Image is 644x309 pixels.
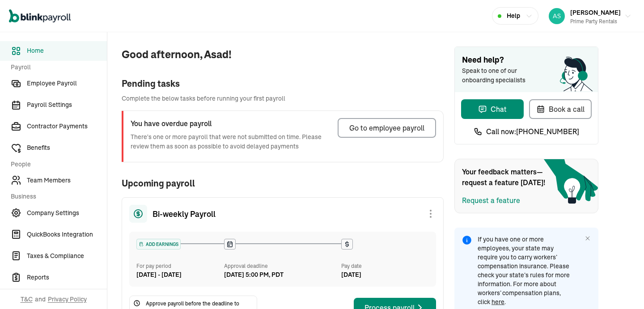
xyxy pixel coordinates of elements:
span: Benefits [27,143,107,152]
span: Complete the below tasks before running your first payroll [122,94,444,103]
span: QuickBooks Integration [27,230,107,239]
span: Contractor Payments [27,122,107,131]
a: here [491,298,504,306]
div: [DATE] 5:00 PM, PDT [224,270,284,279]
button: Request a feature [462,195,520,206]
div: Go to employee payroll [349,123,424,133]
span: Taxes & Compliance [27,251,107,261]
span: Employee Payroll [27,79,107,88]
button: Help [492,7,538,25]
span: Company Settings [27,208,107,218]
div: Pending tasks [122,77,444,90]
span: Reports [27,273,107,282]
p: There's one or more payroll that were not submitted on time. Please review them as soon as possib... [131,132,330,151]
div: [DATE] - [DATE] [136,270,224,279]
h3: You have overdue payroll [131,118,330,129]
span: Your feedback matters—request a feature [DATE]! [462,166,551,188]
span: Privacy Policy [48,295,87,304]
div: Pay date [341,262,429,270]
span: Team Members [27,176,107,185]
span: Payroll [11,63,102,72]
span: Payroll Settings [27,100,107,110]
div: Chat [478,104,507,114]
div: ADD EARNINGS [137,239,180,249]
button: Chat [461,99,524,119]
div: [DATE] [341,270,429,279]
span: Need help? [462,54,591,66]
span: Business [11,192,102,201]
button: [PERSON_NAME]Prime Party Rentals [545,5,635,27]
div: For pay period [136,262,224,270]
span: Home [27,46,107,55]
div: Book a call [536,104,585,114]
span: Upcoming payroll [122,177,444,190]
span: Bi-weekly Payroll [153,208,216,220]
span: [PERSON_NAME] [570,8,621,17]
div: Approval deadline [224,262,338,270]
span: Help [507,11,520,21]
nav: Global [9,3,71,29]
span: Good afternoon, Asad! [122,47,444,63]
iframe: Chat Widget [599,266,644,309]
span: Call now: [PHONE_NUMBER] [486,126,579,137]
div: Prime Party Rentals [570,17,621,25]
span: Speak to one of our onboarding specialists [462,66,538,85]
button: Book a call [529,99,592,119]
span: T&C [21,295,33,304]
span: People [11,160,102,169]
span: If you have one or more employees, your state may require you to carry workers’ compensation insu... [478,235,572,306]
button: Go to employee payroll [338,118,436,138]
